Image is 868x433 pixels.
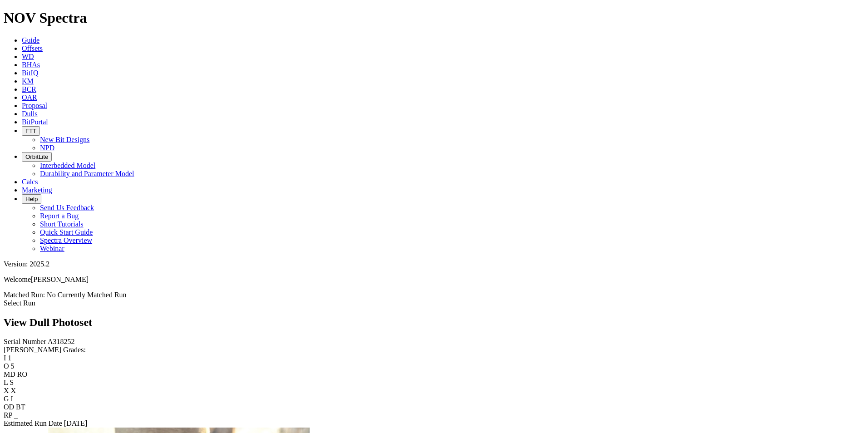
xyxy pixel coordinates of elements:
span: Help [25,196,38,202]
a: Proposal [22,102,47,109]
button: Help [22,194,41,204]
span: No Currently Matched Run [47,291,127,299]
a: New Bit Designs [40,136,89,143]
span: BT [16,403,25,411]
span: 5 [11,362,15,370]
a: Guide [22,36,39,44]
label: L [4,379,8,386]
a: WD [22,53,34,60]
a: Marketing [22,186,52,194]
label: X [4,387,9,394]
span: I [11,395,13,403]
span: S [10,379,14,386]
button: FTT [22,126,40,136]
span: [DATE] [64,419,88,427]
h1: NOV Spectra [4,10,864,26]
label: G [4,395,9,403]
a: BHAs [22,61,40,69]
a: Select Run [4,299,35,307]
h2: View Dull Photoset [4,316,864,329]
a: Durability and Parameter Model [40,170,134,177]
a: NPD [40,144,54,152]
a: BitIQ [22,69,38,77]
label: MD [4,370,15,378]
label: OD [4,403,14,411]
a: Quick Start Guide [40,228,93,236]
label: Serial Number [4,338,46,345]
a: OAR [22,93,37,101]
span: _ [14,411,18,419]
a: BitPortal [22,118,48,126]
div: Version: 2025.2 [4,260,864,268]
button: OrbitLite [22,152,52,162]
span: FTT [25,128,36,134]
span: OrbitLite [25,153,48,160]
a: Interbedded Model [40,162,95,169]
label: RP [4,411,12,419]
span: [PERSON_NAME] [31,276,89,283]
span: RO [17,370,27,378]
span: Matched Run: [4,291,45,299]
span: 1 [8,354,11,362]
a: Send Us Feedback [40,204,94,212]
a: Offsets [22,44,43,52]
a: Report a Bug [40,212,79,220]
a: BCR [22,85,36,93]
span: A318252 [48,338,75,345]
a: KM [22,77,34,85]
label: O [4,362,9,370]
span: X [11,387,16,394]
label: Estimated Run Date [4,419,62,427]
a: Dulls [22,110,38,118]
div: [PERSON_NAME] Grades: [4,346,864,354]
a: Calcs [22,178,38,186]
p: Welcome [4,276,864,284]
a: Spectra Overview [40,236,92,244]
a: Webinar [40,245,64,252]
label: I [4,354,6,362]
a: Short Tutorials [40,220,84,228]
